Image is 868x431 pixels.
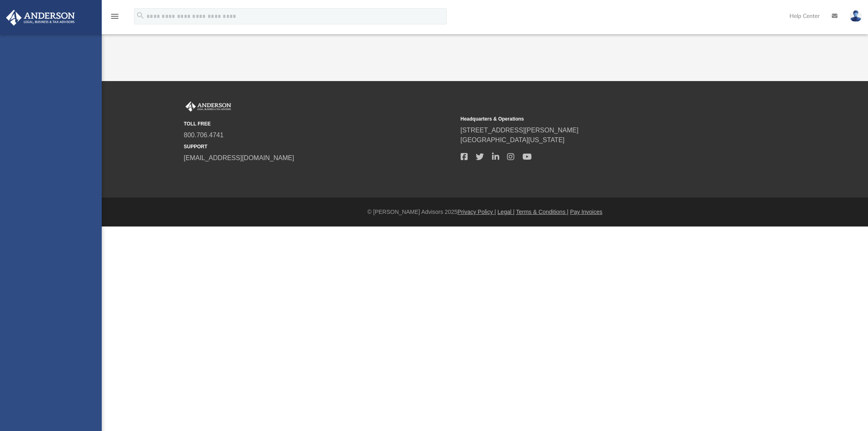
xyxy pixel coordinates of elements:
div: © [PERSON_NAME] Advisors 2025 [102,208,868,216]
small: SUPPORT [184,143,455,150]
i: search [136,11,145,20]
small: TOLL FREE [184,120,455,128]
a: Pay Invoices [570,209,602,215]
a: Terms & Conditions | [516,209,568,215]
a: [STREET_ADDRESS][PERSON_NAME] [461,127,579,134]
a: Legal | [498,209,515,215]
img: Anderson Advisors Platinum Portal [184,101,233,112]
a: 800.706.4741 [184,132,224,139]
a: [GEOGRAPHIC_DATA][US_STATE] [461,136,565,143]
img: User Pic [850,10,862,22]
i: menu [110,11,120,21]
a: [EMAIL_ADDRESS][DOMAIN_NAME] [184,154,294,161]
a: menu [110,15,120,21]
a: Privacy Policy | [457,209,496,215]
img: Anderson Advisors Platinum Portal [4,10,77,26]
small: Headquarters & Operations [461,115,732,123]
